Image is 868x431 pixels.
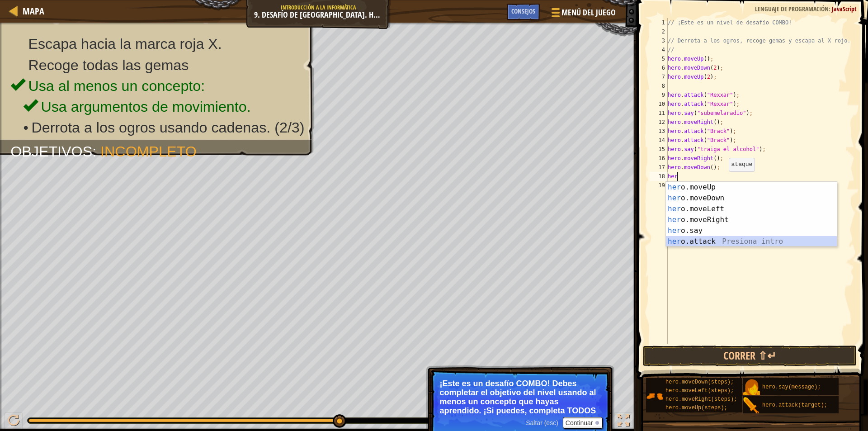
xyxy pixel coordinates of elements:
[28,57,189,73] span: Recoge todas las gemas
[5,412,23,431] button: Ctrl + P: Pause
[614,412,632,431] button: Alterna pantalla completa.
[32,119,305,135] span: Derrota a los ogros usando cadenas. (2/3)
[10,34,304,55] li: Escapa hacia la marca roja X.
[10,143,92,159] span: Objetivos
[650,118,668,127] div: 12
[650,154,668,163] div: 16
[23,119,28,135] i: •
[440,379,600,415] p: ¡Este es un desafío COMBO! Debes completar el objetivo del nivel usando al menos un concepto que ...
[41,98,250,114] span: Usa argumentos de movimiento.
[544,4,621,25] button: Menú del Juego
[650,36,668,45] div: 3
[665,379,734,385] span: hero.moveDown(steps);
[28,36,222,52] span: Escapa hacia la marca roja X.
[762,402,827,408] span: hero.attack(target);
[23,5,44,17] span: Mapa
[650,63,668,72] div: 6
[643,346,857,366] button: Correr ⇧↵
[762,384,821,390] span: hero.say(message);
[28,77,205,94] span: Usa al menos un concepto:
[650,163,668,172] div: 17
[563,417,603,429] button: Continuar
[650,109,668,118] div: 11
[511,7,535,15] span: Consejos
[755,5,829,13] span: Lenguaje de programación
[650,181,668,190] div: 19
[650,127,668,136] div: 13
[561,7,616,19] span: Menú del Juego
[650,145,668,154] div: 15
[100,143,197,159] span: Incompleto
[650,18,668,27] div: 1
[650,172,668,181] div: 18
[650,99,668,109] div: 10
[665,405,727,411] span: hero.moveUp(steps);
[646,388,663,405] img: portrait.png
[18,5,44,17] a: Mapa
[665,388,734,394] span: hero.moveLeft(steps);
[526,419,558,426] span: Saltar (esc)
[650,136,668,145] div: 14
[650,27,668,36] div: 2
[731,161,753,168] code: ataque
[650,54,668,63] div: 5
[10,55,304,76] li: Recoge todas las gemas
[650,72,668,81] div: 7
[10,76,304,96] li: Usa al menos un concepto:
[829,5,832,13] span: :
[23,117,304,138] li: Derrota a los ogros usando cadenas.
[23,96,304,117] li: Usa argumentos de movimiento.
[743,379,760,396] img: portrait.png
[743,397,760,414] img: portrait.png
[832,5,857,13] span: JavaScript
[665,396,737,403] span: hero.moveRight(steps);
[650,45,668,54] div: 4
[92,143,100,159] span: :
[650,81,668,90] div: 8
[650,90,668,99] div: 9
